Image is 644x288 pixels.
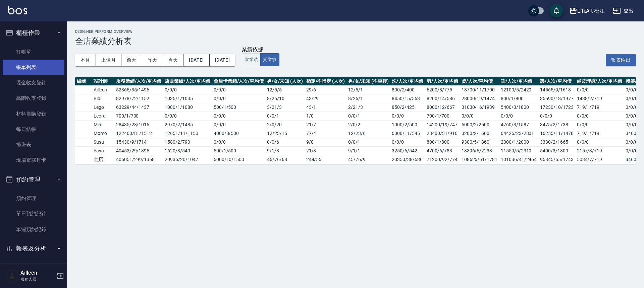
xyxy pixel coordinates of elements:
td: 20936 / 20 / 1047 [163,155,212,164]
td: 2 / 0 / 20 [265,120,304,129]
td: 52365 / 35 / 1496 [114,85,163,94]
td: 3 / 21 / 3 [265,103,304,112]
th: 頭皮理療/人次/單均價 [575,77,624,86]
button: save [550,4,563,17]
a: 單日預約紀錄 [3,206,64,221]
button: 虛業績 [242,53,261,66]
button: 報表及分析 [3,240,64,257]
th: 店販業績/人次/單均價 [163,77,212,86]
td: 1 / 0 [305,112,346,120]
a: 單週預約紀錄 [3,222,64,237]
td: 0/0/0 [575,120,624,129]
td: 2970 / 2 / 1485 [163,120,212,129]
a: 帳單列表 [3,60,64,75]
td: 4760/3/1587 [499,120,538,129]
button: [DATE] [210,54,235,66]
td: 12 / 23 / 6 [346,129,390,138]
td: 35590/18/1977 [538,94,575,103]
th: 燙/人次/單均價 [460,77,499,86]
button: 今天 [163,54,184,66]
td: Susu [92,138,114,146]
h3: 全店業績分析表 [75,37,636,46]
td: 8 / 26 / 10 [265,94,304,103]
td: 5400/3/1800 [538,146,575,155]
td: 500 / 1 / 500 [212,103,265,112]
td: 77 / 4 [305,129,346,138]
th: 男/女/未知 (不重複) [346,77,390,86]
td: 1035 / 1 / 1035 [163,94,212,103]
td: 46 / 76 / 68 [265,155,304,164]
td: 12 / 5 / 5 [265,85,304,94]
td: 13396/6/2233 [460,146,499,155]
td: 21 / 7 [305,120,346,129]
th: 護/人次/單均價 [538,77,575,86]
a: 打帳單 [3,44,64,60]
td: 31030/16/1939 [460,103,499,112]
td: 122460 / 81 / 1512 [114,129,163,138]
td: 71200/92/774 [425,155,460,164]
td: 12 / 5 / 1 [346,85,390,94]
td: 0 / 0 / 0 [163,112,212,120]
td: 8200/14/586 [425,94,460,103]
td: 9300/5/1860 [460,138,499,146]
td: 0/0/0 [575,85,624,94]
p: 服務人員 [20,276,55,282]
td: 244 / 55 [305,155,346,164]
a: 現場電腦打卡 [3,152,64,168]
td: 21 / 8 [305,146,346,155]
a: 報表匯出 [606,56,636,63]
td: 9 / 1 / 8 [265,146,304,155]
td: 15430 / 9 / 1714 [114,138,163,146]
td: 18700/11/1700 [460,85,499,94]
button: LifeArt 松江 [567,4,608,18]
td: 17230/10/1723 [538,103,575,112]
td: 82978 / 72 / 1152 [114,94,163,103]
a: 材料自購登錄 [3,106,64,122]
td: 0 / 0 / 6 [265,138,304,146]
th: 染/人次/單均價 [499,77,538,86]
div: 業績依據： [242,46,279,53]
td: 5000/2/2500 [460,120,499,129]
th: 會員卡業績/人次/單均價 [212,77,265,86]
td: 5000 / 10 / 1500 [212,155,265,164]
h2: Designer Perform Overview [75,29,636,34]
td: 0 / 0 / 0 [212,112,265,120]
td: 2000/1/2000 [499,138,538,146]
td: 0/0/0 [390,138,425,146]
a: 排班表 [3,137,64,152]
td: 850/2/425 [390,103,425,112]
td: Mia [92,120,114,129]
td: 0 / 0 / 1 [265,112,304,120]
a: 高階收支登錄 [3,90,64,106]
td: 1580 / 2 / 790 [163,138,212,146]
td: 11550/5/2310 [499,146,538,155]
td: 2 / 21 / 3 [346,103,390,112]
td: 20350/38/536 [390,155,425,164]
td: 0 / 0 / 0 [212,120,265,129]
td: 719/1/719 [575,129,624,138]
td: 45 / 76 / 9 [346,155,390,164]
td: 28400/31/916 [425,129,460,138]
th: 編號 [75,77,92,86]
img: Person [5,269,19,283]
td: 2157/3/719 [575,146,624,155]
td: 800/1/800 [499,94,538,103]
td: 719/1/719 [575,103,624,112]
td: 1080 / 1 / 1080 [163,103,212,112]
td: 64426/23/2801 [499,129,538,138]
td: 8 / 26 / 1 [346,94,390,103]
td: 0/0/0 [575,112,624,120]
td: 12 / 23 / 15 [265,129,304,138]
button: 實業績 [260,53,279,66]
td: 6000/11/545 [390,129,425,138]
td: 700/1/700 [425,112,460,120]
th: 設計師 [92,77,114,86]
button: 昨天 [142,54,163,66]
td: 101036/41/2464 [499,155,538,164]
div: LifeArt 松江 [577,7,605,15]
td: 14200/19/747 [425,120,460,129]
td: 43 / 1 [305,103,346,112]
h5: Ailleen [20,270,55,276]
td: 9 / 0 [305,138,346,146]
a: 預約管理 [3,191,64,206]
